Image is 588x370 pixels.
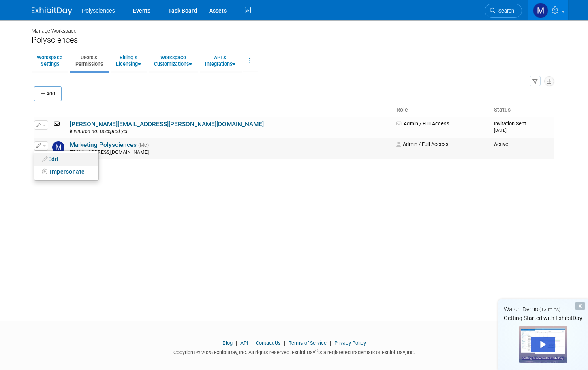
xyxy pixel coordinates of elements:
a: Billing &Licensing [111,51,146,71]
a: Marketing Polysciences [70,141,137,148]
span: (Me) [138,142,149,148]
div: Invitation not accepted yet. [70,129,391,135]
span: Admin / Full Access [396,120,449,127]
th: Status [491,103,554,117]
img: Marketing Polysciences [52,141,64,153]
div: Watch Demo [498,305,588,314]
a: Terms of Service [289,340,327,346]
small: [DATE] [494,128,507,133]
span: Impersonate [50,168,85,175]
span: Admin / Full Access [396,141,449,147]
button: Add [34,86,62,101]
span: Active [494,141,508,147]
a: Blog [222,340,233,346]
sup: ® [315,348,318,353]
img: Marketing Polysciences [533,3,548,18]
button: Impersonate [38,166,89,177]
span: | [282,340,287,346]
a: [PERSON_NAME][EMAIL_ADDRESS][PERSON_NAME][DOMAIN_NAME] [70,120,264,128]
a: Search [485,4,522,18]
span: Polysciences [82,7,115,14]
div: Play [531,337,555,352]
span: Search [496,8,514,14]
a: WorkspaceSettings [32,51,68,71]
a: Users &Permissions [70,51,108,71]
span: Invitation Sent [494,120,526,133]
a: Contact Us [256,340,281,346]
span: | [249,340,254,346]
a: API [240,340,248,346]
div: Dismiss [575,302,585,310]
span: (13 mins) [539,307,560,312]
a: Privacy Policy [334,340,366,346]
div: Manage Workspace [32,20,556,35]
th: Role [393,103,491,117]
div: Polysciences [32,35,556,45]
a: Edit [34,153,98,165]
a: WorkspaceCustomizations [149,51,197,71]
div: Getting Started with ExhibitDay [498,314,588,322]
img: ExhibitDay [32,7,72,15]
span: | [234,340,239,346]
a: API &Integrations [200,51,241,71]
div: [EMAIL_ADDRESS][DOMAIN_NAME] [70,149,391,156]
span: | [328,340,333,346]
